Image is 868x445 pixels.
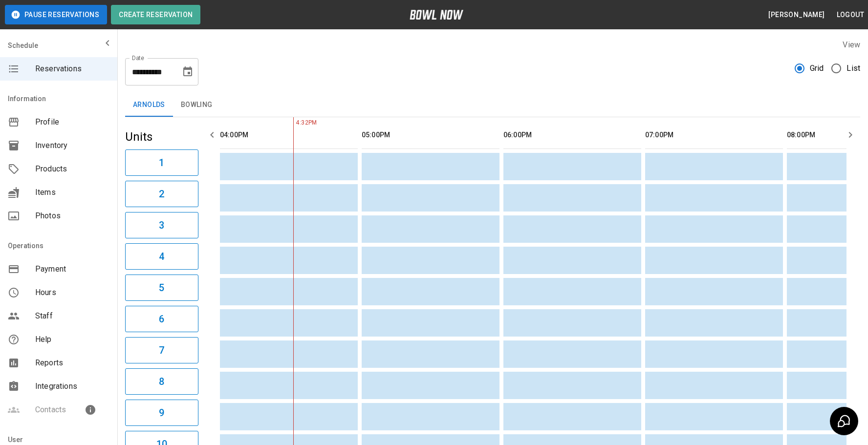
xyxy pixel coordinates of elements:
span: Staff [35,310,109,322]
button: Logout [833,6,868,24]
h6: 7 [159,342,164,358]
th: 05:00PM [362,121,499,149]
label: View [843,40,860,49]
span: Photos [35,210,109,222]
span: Integrations [35,381,109,392]
span: Payment [35,263,109,275]
button: Bowling [173,93,220,117]
button: 7 [125,337,198,363]
h6: 1 [159,155,164,170]
button: 1 [125,149,198,176]
h6: 5 [159,280,164,296]
button: 4 [125,243,198,270]
button: 2 [125,181,198,207]
h6: 4 [159,249,164,264]
span: Items [35,187,109,198]
span: Products [35,163,109,175]
h6: 8 [159,374,164,389]
span: Hours [35,287,109,298]
span: List [846,63,860,74]
button: 8 [125,368,198,395]
span: Help [35,334,109,345]
span: Profile [35,116,109,128]
span: Reservations [35,63,109,75]
h6: 9 [159,405,164,421]
h5: Units [125,129,198,145]
th: 04:00PM [220,121,358,149]
h6: 6 [159,311,164,327]
button: 5 [125,275,198,301]
h6: 3 [159,217,164,233]
th: 06:00PM [503,121,641,149]
span: Grid [810,63,824,74]
button: 3 [125,212,198,238]
span: Reports [35,357,109,369]
button: Arnolds [125,93,173,117]
button: Choose date, selected date is Aug 15, 2025 [178,62,197,82]
img: logo [410,10,463,20]
span: Inventory [35,140,109,151]
button: 9 [125,400,198,426]
button: Pause Reservations [5,5,107,24]
button: 6 [125,306,198,332]
button: Create Reservation [111,5,200,24]
h6: 2 [159,186,164,202]
div: inventory tabs [125,93,860,117]
span: 4:32PM [293,118,296,128]
button: [PERSON_NAME] [764,6,828,24]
